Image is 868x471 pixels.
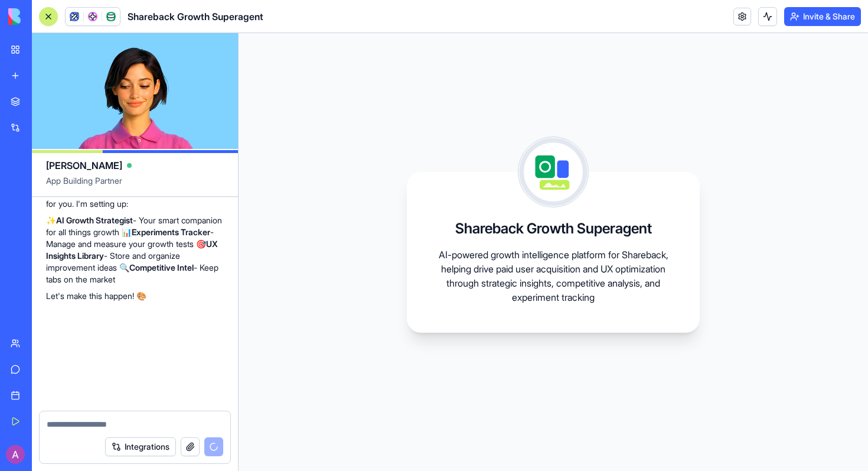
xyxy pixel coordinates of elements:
p: AI-powered growth intelligence platform for Shareback, helping drive paid user acquisition and UX... [435,248,671,304]
span: [PERSON_NAME] [46,158,122,173]
span: App Building Partner [46,175,224,196]
strong: AI Growth Strategist [56,215,133,225]
img: logo [8,8,81,25]
span: Shareback Growth Superagent [128,9,263,24]
button: Invite & Share [784,7,861,26]
strong: Competitive Intel [129,262,194,272]
h3: Shareback Growth Superagent [455,219,652,238]
p: ✨ - Your smart companion for all things growth 📊 - Manage and measure your growth tests 🎯 - Store... [46,215,224,285]
img: ACg8ocLBV0Rz2CokkFTAavQaloGZzX4Bp3bX4J2qU1FyK_A9uqgztA=s96-c [6,445,25,464]
button: Integrations [105,437,176,456]
strong: Experiments Tracker [132,227,210,237]
p: Let's make this happen! 🎨 [46,290,224,302]
p: Perfect! Let me create this growth powerhouse for you. I'm setting up: [46,186,224,210]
